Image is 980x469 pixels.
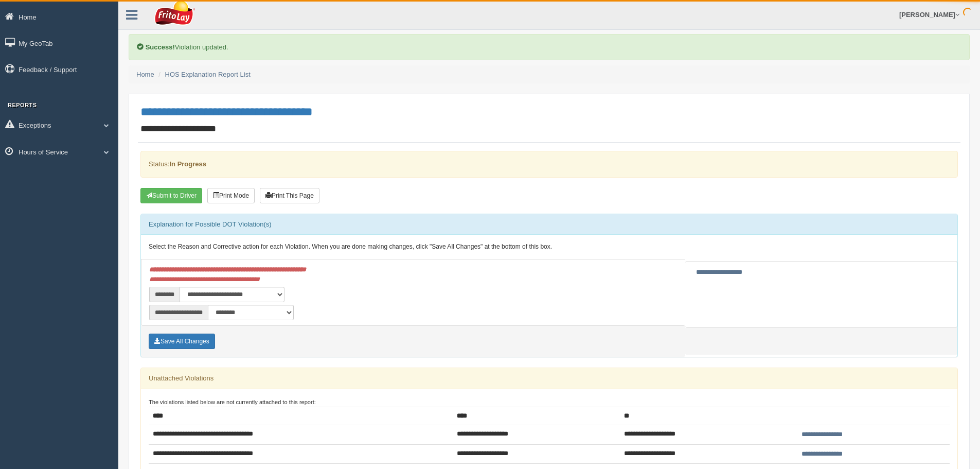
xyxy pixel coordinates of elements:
button: Save [149,334,215,349]
div: Select the Reason and Corrective action for each Violation. When you are done making changes, cli... [141,235,957,259]
a: Home [136,71,154,78]
div: Violation updated. [129,34,970,60]
div: Explanation for Possible DOT Violation(s) [141,214,957,235]
div: Status: [140,151,958,177]
a: HOS Explanation Report List [165,71,251,78]
button: Print Mode [207,188,255,203]
strong: In Progress [169,160,206,168]
button: Print This Page [260,188,319,203]
button: Submit To Driver [140,188,202,203]
div: Unattached Violations [141,368,957,389]
small: The violations listed below are not currently attached to this report: [149,399,316,405]
b: Success! [146,43,175,51]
